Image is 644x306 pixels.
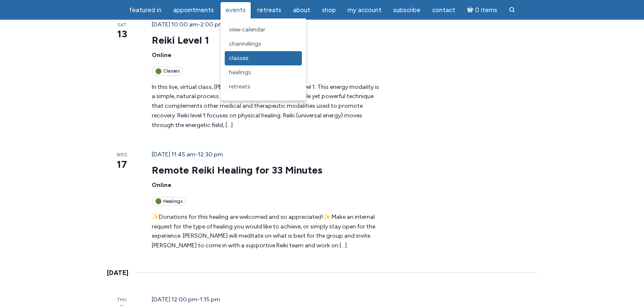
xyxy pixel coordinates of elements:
[152,296,197,303] span: [DATE] 12:00 pm
[152,52,171,59] span: Online
[225,80,302,94] a: Retreats
[152,151,195,158] span: [DATE] 11:45 am
[252,2,286,18] a: Retreats
[257,6,281,14] span: Retreats
[152,151,223,158] time: -
[322,6,336,14] span: Shop
[288,2,315,18] a: About
[200,296,220,303] span: 1:15 pm
[152,296,220,303] time: -
[152,164,322,176] a: Remote Reiki Healing for 33 Minutes
[152,21,224,28] time: -
[317,2,341,18] a: Shop
[152,182,171,189] span: Online
[229,83,250,90] span: Retreats
[225,51,302,65] a: Classes
[173,6,214,14] span: Appointments
[229,69,251,76] span: Healings
[229,54,249,62] span: Classes
[152,83,379,130] p: In this live, virtual class, [PERSON_NAME] presents Reiki Level 1. This energy modality is a simp...
[462,1,502,18] a: Cart0 items
[124,2,166,18] a: featured in
[226,6,246,14] span: Events
[152,213,379,251] p: ✨Donations for this healing are welcomed and so appreciated!✨ Make an internal request for the ty...
[348,6,382,14] span: My Account
[388,2,426,18] a: Subscribe
[107,297,137,304] span: Thu
[107,22,137,29] span: Sat
[393,6,421,14] span: Subscribe
[427,2,460,18] a: Contact
[225,23,302,37] a: View Calendar
[225,65,302,80] a: Healings
[475,7,497,13] span: 0 items
[432,6,455,14] span: Contact
[221,2,251,18] a: Events
[225,37,302,51] a: Channelings
[129,6,161,14] span: featured in
[152,21,198,28] span: [DATE] 10:00 am
[168,2,219,18] a: Appointments
[107,152,137,159] span: Wed
[107,27,137,41] span: 13
[343,2,387,18] a: My Account
[229,26,265,33] span: View Calendar
[107,157,137,171] span: 17
[152,67,183,75] div: Classes
[152,34,209,47] a: Reiki Level 1
[229,40,261,47] span: Channelings
[107,267,128,278] time: [DATE]
[152,197,186,206] div: Healings
[467,6,475,14] i: Cart
[200,21,224,28] span: 2:00 pm
[198,151,223,158] span: 12:30 pm
[293,6,310,14] span: About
